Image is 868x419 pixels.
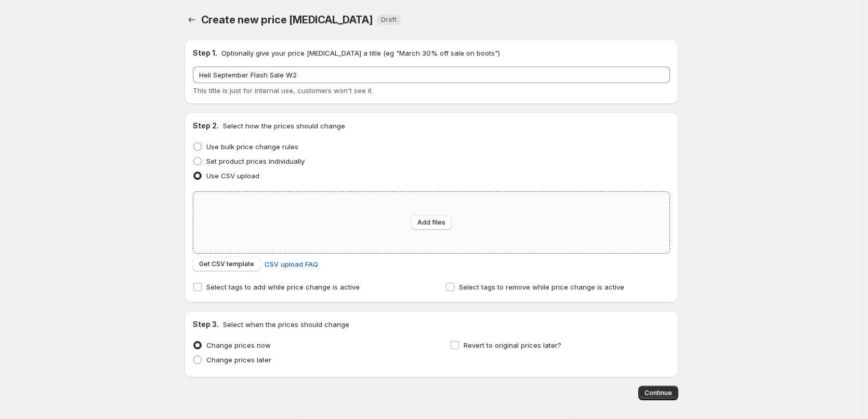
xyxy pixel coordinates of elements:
span: Add files [417,218,445,227]
span: Use bulk price change rules [206,142,298,151]
h2: Step 3. [193,319,219,330]
input: 30% off holiday sale [193,67,670,83]
p: Optionally give your price [MEDICAL_DATA] a title (eg "March 30% off sale on boots") [221,48,500,58]
span: Draft [381,16,397,24]
p: Select how the prices should change [223,121,345,131]
span: Set product prices individually [206,157,305,165]
button: Price change jobs [185,12,199,27]
h2: Step 1. [193,48,217,58]
span: Continue [645,389,672,397]
span: Change prices now [206,341,271,349]
p: Select when the prices should change [223,319,349,330]
button: Get CSV template [193,257,260,271]
a: CSV upload FAQ [258,256,324,272]
span: Change prices later [206,356,271,364]
button: Continue [638,386,678,400]
span: CSV upload FAQ [265,259,318,269]
span: Create new price [MEDICAL_DATA] [201,14,373,26]
span: Select tags to add while price change is active [206,283,360,291]
button: Add files [411,215,452,230]
span: Revert to original prices later? [464,341,561,349]
span: This title is just for internal use, customers won't see it [193,86,372,95]
h2: Step 2. [193,121,219,131]
span: Select tags to remove while price change is active [459,283,624,291]
span: Get CSV template [199,260,254,268]
span: Use CSV upload [206,172,259,180]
